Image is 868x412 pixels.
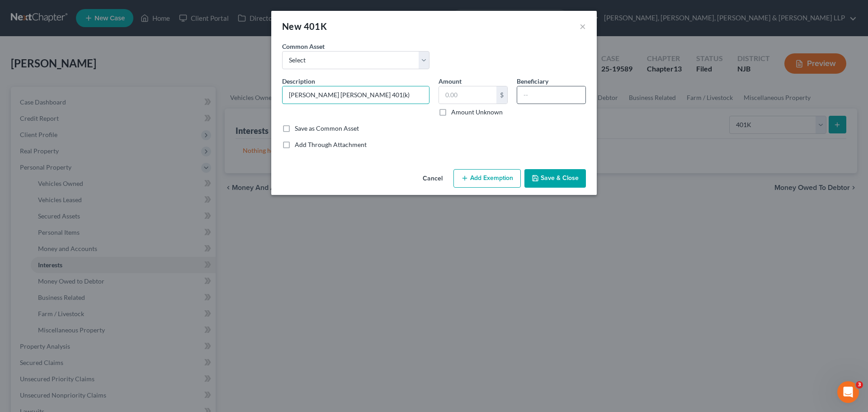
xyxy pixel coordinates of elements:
[517,86,585,104] input: --
[496,86,507,104] div: $
[282,20,327,33] div: New 401K
[415,170,450,188] button: Cancel
[453,169,521,188] button: Add Exemption
[856,381,863,388] span: 3
[295,124,359,133] label: Save as Common Asset
[282,77,315,85] span: Description
[524,169,586,188] button: Save & Close
[837,381,859,403] iframe: Intercom live chat
[580,21,586,32] button: ×
[283,86,429,104] input: Describe...
[295,140,367,149] label: Add Through Attachment
[451,108,503,117] label: Amount Unknown
[439,86,496,104] input: 0.00
[517,76,548,86] label: Beneficiary
[282,42,325,51] label: Common Asset
[439,76,462,86] label: Amount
